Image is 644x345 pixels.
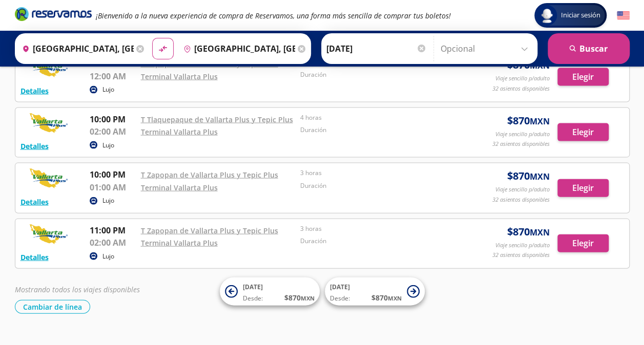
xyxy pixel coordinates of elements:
[90,236,136,249] p: 02:00 AM
[141,183,218,192] a: Terminal Vallarta Plus
[495,241,550,250] p: Viaje sencillo p/adulto
[492,251,550,260] p: 32 asientos disponibles
[141,170,278,180] a: T Zapopan de Vallarta Plus y Tepic Plus
[20,57,77,78] img: RESERVAMOS
[90,125,136,138] p: 02:00 AM
[557,234,609,252] button: Elegir
[557,123,609,141] button: Elegir
[507,168,550,184] span: $ 870
[15,285,140,294] em: Mostrando todos los viajes disponibles
[301,294,315,302] small: MXN
[102,252,114,261] p: Lujo
[530,227,550,238] small: MXN
[15,300,90,314] button: Cambiar de línea
[15,6,92,21] i: Brand Logo
[141,226,278,235] a: T Zapopan de Vallarta Plus y Tepic Plus
[617,9,630,22] button: English
[220,277,320,306] button: [DATE]Desde:$870MXN
[330,283,350,291] span: [DATE]
[530,171,550,182] small: MXN
[141,115,293,124] a: T Tlaquepaque de Vallarta Plus y Tepic Plus
[20,197,49,207] button: Detalles
[507,113,550,128] span: $ 870
[300,70,455,79] p: Duración
[441,36,532,61] input: Opcional
[141,127,218,137] a: Terminal Vallarta Plus
[548,33,630,64] button: Buscar
[507,224,550,240] span: $ 870
[90,70,136,82] p: 12:00 AM
[495,74,550,83] p: Viaje sencillo p/adulto
[90,168,136,181] p: 10:00 PM
[102,196,114,205] p: Lujo
[300,181,455,190] p: Duración
[371,292,402,303] span: $ 870
[102,141,114,150] p: Lujo
[102,85,114,94] p: Lujo
[300,113,455,122] p: 4 horas
[300,224,455,233] p: 3 horas
[557,10,605,20] span: Iniciar sesión
[300,125,455,135] p: Duración
[20,85,49,96] button: Detalles
[300,168,455,178] p: 3 horas
[20,224,77,245] img: RESERVAMOS
[15,6,92,25] a: Brand Logo
[492,84,550,93] p: 32 asientos disponibles
[325,277,425,306] button: [DATE]Desde:$870MXN
[141,72,218,81] a: Terminal Vallarta Plus
[388,294,402,302] small: MXN
[18,36,134,61] input: Buscar Origen
[20,168,77,189] img: RESERVAMOS
[20,252,49,263] button: Detalles
[300,236,455,246] p: Duración
[90,113,136,125] p: 10:00 PM
[326,36,427,61] input: Elegir Fecha
[284,292,315,303] span: $ 870
[20,141,49,152] button: Detalles
[557,68,609,86] button: Elegir
[90,224,136,236] p: 11:00 PM
[492,196,550,204] p: 32 asientos disponibles
[20,113,77,134] img: RESERVAMOS
[90,181,136,193] p: 01:00 AM
[492,140,550,148] p: 32 asientos disponibles
[179,36,295,61] input: Buscar Destino
[96,11,451,20] em: ¡Bienvenido a la nueva experiencia de compra de Reservamos, una forma más sencilla de comprar tus...
[330,294,350,303] span: Desde:
[141,238,218,248] a: Terminal Vallarta Plus
[557,179,609,197] button: Elegir
[243,294,263,303] span: Desde:
[243,283,263,291] span: [DATE]
[495,185,550,194] p: Viaje sencillo p/adulto
[530,116,550,127] small: MXN
[495,130,550,139] p: Viaje sencillo p/adulto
